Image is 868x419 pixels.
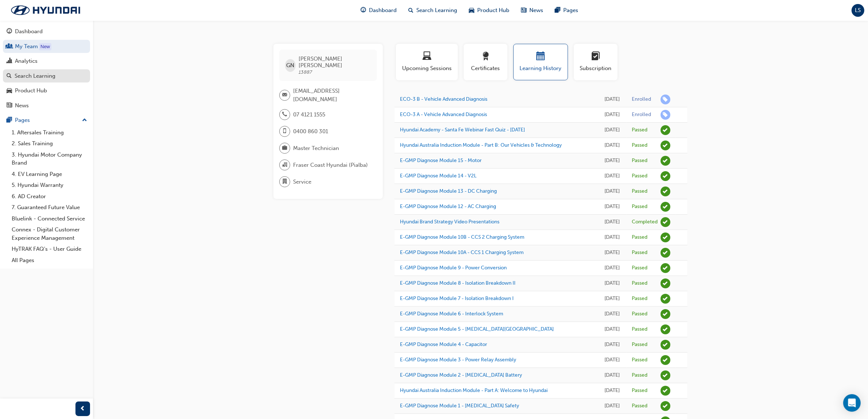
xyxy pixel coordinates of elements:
[661,386,670,396] span: learningRecordVerb_PASS-icon
[15,27,43,36] div: Dashboard
[82,116,87,125] span: up-icon
[604,203,621,211] div: Thu Feb 06 2025 12:27:07 GMT+1100 (Australian Eastern Daylight Time)
[843,394,861,412] div: Open Intercom Messenger
[361,6,366,15] span: guage-icon
[604,172,621,180] div: Thu Feb 06 2025 13:13:07 GMT+1100 (Australian Eastern Daylight Time)
[632,203,647,210] div: Passed
[7,103,12,109] span: news-icon
[536,52,545,62] span: calendar-icon
[3,114,90,127] button: Pages
[661,355,670,365] span: learningRecordVerb_PASS-icon
[3,99,90,112] a: News
[478,6,510,15] span: Product Hub
[282,143,287,153] span: briefcase-icon
[9,224,90,243] a: Connex - Digital Customer Experience Management
[661,278,670,288] span: learningRecordVerb_PASS-icon
[604,111,621,119] div: Fri Aug 01 2025 12:12:48 GMT+1000 (Australian Eastern Standard Time)
[661,340,670,350] span: learningRecordVerb_PASS-icon
[661,324,670,334] span: learningRecordVerb_PASS-icon
[3,40,90,53] a: My Team
[515,3,549,18] a: news-iconNews
[293,111,325,119] span: 07 4121 1555
[579,64,612,73] span: Subscription
[9,180,90,191] a: 5. Hyundai Warranty
[400,157,482,164] a: E-GMP Diagnose Module 15 - Motor
[661,309,670,319] span: learningRecordVerb_PASS-icon
[661,370,670,380] span: learningRecordVerb_PASS-icon
[855,6,861,15] span: LS
[400,295,514,301] a: E-GMP Diagnose Module 7 - Isolation Breakdown I
[591,52,600,62] span: learningplan-icon
[400,188,497,194] a: E-GMP Diagnose Module 13 - DC Charging
[632,127,647,134] div: Passed
[574,44,618,80] button: Subscription
[604,356,621,364] div: Mon Jan 20 2025 16:29:23 GMT+1100 (Australian Eastern Daylight Time)
[293,161,368,169] span: Fraser Coast Hyundai (Pialba)
[400,326,554,332] a: E-GMP Diagnose Module 5 - [MEDICAL_DATA][GEOGRAPHIC_DATA]
[661,217,670,227] span: learningRecordVerb_COMPLETE-icon
[9,243,90,255] a: HyTRAK FAQ's - User Guide
[632,249,647,256] div: Passed
[9,169,90,180] a: 4. EV Learning Page
[632,295,647,302] div: Passed
[604,310,621,318] div: Wed Jan 22 2025 16:22:14 GMT+1100 (Australian Eastern Daylight Time)
[282,127,287,136] span: mobile-icon
[604,95,621,104] div: Fri Aug 01 2025 12:13:40 GMT+1000 (Australian Eastern Standard Time)
[604,295,621,303] div: Wed Jan 22 2025 16:55:23 GMT+1100 (Australian Eastern Daylight Time)
[661,202,670,212] span: learningRecordVerb_PASS-icon
[519,64,562,73] span: Learning History
[661,401,670,411] span: learningRecordVerb_PASS-icon
[661,171,670,181] span: learningRecordVerb_PASS-icon
[7,73,12,80] span: search-icon
[400,357,516,363] a: E-GMP Diagnose Module 3 - Power Relay Assembly
[39,43,51,50] div: Tooltip anchor
[396,44,458,80] button: Upcoming Sessions
[7,58,12,65] span: chart-icon
[632,326,647,333] div: Passed
[400,96,487,102] a: ECO-3 B - Vehicle Advanced Diagnosis
[299,55,371,69] span: [PERSON_NAME] [PERSON_NAME]
[632,265,647,272] div: Passed
[632,341,647,348] div: Passed
[661,294,670,304] span: learningRecordVerb_PASS-icon
[400,203,496,209] a: E-GMP Diagnose Module 12 - AC Charging
[632,188,647,195] div: Passed
[632,173,647,180] div: Passed
[293,127,328,136] span: 0400 860 301
[3,23,90,114] button: DashboardMy TeamAnalyticsSearch LearningProduct HubNews
[293,178,311,186] span: Service
[632,280,647,287] div: Passed
[9,255,90,266] a: All Pages
[464,44,507,80] button: Certificates
[632,142,647,149] div: Passed
[293,87,371,103] span: [EMAIL_ADDRESS][DOMAIN_NAME]
[463,3,515,18] a: car-iconProduct Hub
[400,387,548,393] a: Hyundai Australia Induction Module - Part A: Welcome to Hyundai
[3,54,90,68] a: Analytics
[661,248,670,258] span: learningRecordVerb_PASS-icon
[469,64,502,73] span: Certificates
[604,264,621,272] div: Wed Jan 29 2025 16:28:01 GMT+1100 (Australian Eastern Daylight Time)
[632,357,647,364] div: Passed
[632,234,647,241] div: Passed
[632,403,647,410] div: Passed
[286,61,294,70] span: GN
[632,96,651,103] div: Enrolled
[604,187,621,196] div: Thu Feb 06 2025 12:45:29 GMT+1100 (Australian Eastern Daylight Time)
[661,141,670,150] span: learningRecordVerb_PASS-icon
[661,187,670,196] span: learningRecordVerb_PASS-icon
[7,88,12,94] span: car-icon
[661,125,670,135] span: learningRecordVerb_PASS-icon
[400,372,522,378] a: E-GMP Diagnose Module 2 - [MEDICAL_DATA] Battery
[604,233,621,242] div: Wed Jan 29 2025 17:19:47 GMT+1100 (Australian Eastern Daylight Time)
[604,249,621,257] div: Wed Jan 29 2025 16:57:34 GMT+1100 (Australian Eastern Daylight Time)
[632,387,647,394] div: Passed
[15,116,30,124] div: Pages
[604,126,621,134] div: Mon Feb 24 2025 17:12:17 GMT+1100 (Australian Eastern Daylight Time)
[632,372,647,379] div: Passed
[632,311,647,318] div: Passed
[661,156,670,166] span: learningRecordVerb_PASS-icon
[401,64,452,73] span: Upcoming Sessions
[7,117,12,124] span: pages-icon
